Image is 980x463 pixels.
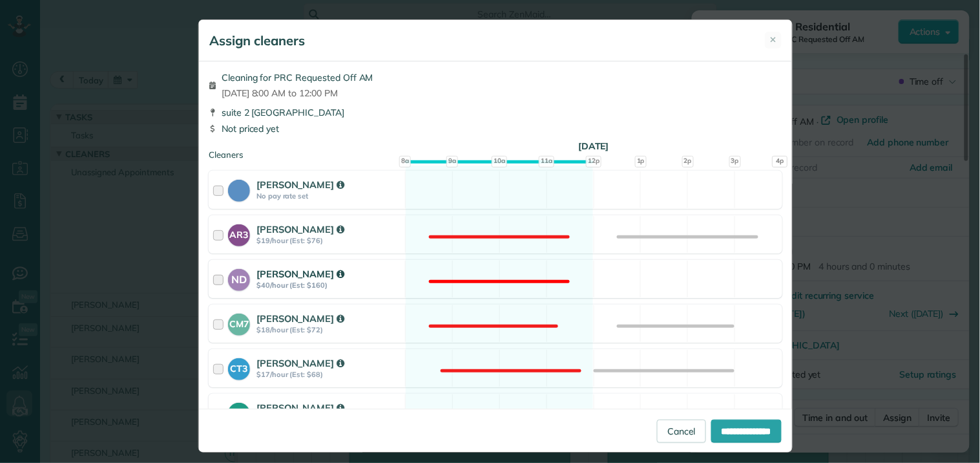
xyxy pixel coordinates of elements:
strong: ND [228,269,250,287]
span: ✕ [770,34,777,46]
strong: $18/hour (Est: $72) [256,325,401,334]
strong: $40/hour (Est: $160) [256,281,401,290]
strong: [PERSON_NAME] [256,312,344,325]
strong: [PERSON_NAME] [256,402,344,414]
strong: [PERSON_NAME] [256,357,344,369]
strong: AR3 [228,224,250,242]
span: Cleaning for PRC Requested Off AM [222,71,373,84]
strong: [PERSON_NAME] [256,223,344,235]
strong: [PERSON_NAME] [256,178,344,191]
div: suite 2 [GEOGRAPHIC_DATA] [209,106,782,119]
strong: $19/hour (Est: $76) [256,236,401,245]
strong: CM7 [228,314,250,331]
strong: [PERSON_NAME] [256,268,344,280]
strong: CT3 [228,358,250,376]
strong: $17/hour (Est: $68) [256,370,401,379]
div: Cleaners [209,149,782,153]
h5: Assign cleaners [209,32,305,50]
span: [DATE] 8:00 AM to 12:00 PM [222,87,373,100]
a: Cancel [657,420,706,443]
div: Not priced yet [209,122,782,135]
strong: No pay rate set [256,191,401,200]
